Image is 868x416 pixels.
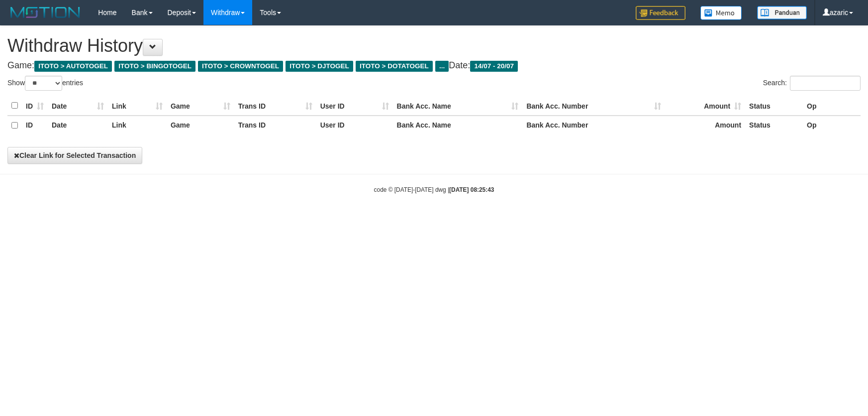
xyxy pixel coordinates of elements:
[167,116,234,135] th: Game
[22,116,48,135] th: ID
[435,61,449,72] span: ...
[114,61,195,72] span: ITOTO > BINGOTOGEL
[108,96,167,116] th: Link
[7,36,861,56] h1: Withdraw History
[803,116,861,135] th: Op
[316,116,393,135] th: User ID
[763,76,861,91] label: Search:
[7,147,142,164] button: Clear Link for Selected Transaction
[48,96,108,116] th: Date
[48,116,108,135] th: Date
[7,61,861,71] h4: Game: Date:
[286,61,353,72] span: ITOTO > DJTOGEL
[22,96,48,116] th: ID
[356,61,433,72] span: ITOTO > DOTATOGEL
[34,61,112,72] span: ITOTO > AUTOTOGEL
[234,96,316,116] th: Trans ID
[449,186,494,193] strong: [DATE] 08:25:43
[700,6,742,20] img: Button%20Memo.svg
[522,96,665,116] th: Bank Acc. Number
[803,96,861,116] th: Op
[316,96,393,116] th: User ID
[7,76,83,91] label: Show entries
[665,116,745,135] th: Amount
[234,116,316,135] th: Trans ID
[167,96,234,116] th: Game
[470,61,518,72] span: 14/07 - 20/07
[665,96,745,116] th: Amount
[522,116,665,135] th: Bank Acc. Number
[108,116,167,135] th: Link
[198,61,283,72] span: ITOTO > CROWNTOGEL
[757,6,807,19] img: panduan.png
[7,5,83,20] img: MOTION_logo.png
[393,96,523,116] th: Bank Acc. Name
[374,186,494,193] small: code © [DATE]-[DATE] dwg |
[393,116,523,135] th: Bank Acc. Name
[25,76,62,91] select: Showentries
[745,96,803,116] th: Status
[745,116,803,135] th: Status
[790,76,861,91] input: Search:
[636,6,685,20] img: Feedback.jpg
